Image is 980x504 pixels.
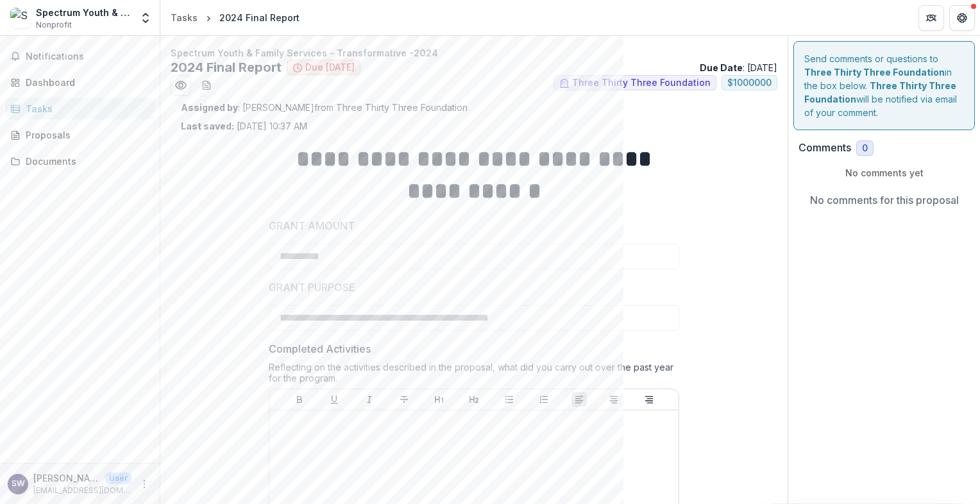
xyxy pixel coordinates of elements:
a: Tasks [5,98,155,119]
button: Underline [326,392,342,407]
button: Strike [396,392,412,407]
p: GRANT PURPOSE [269,280,355,295]
button: Heading 1 [432,392,447,407]
div: Sarah Woodard [12,480,25,488]
p: Completed Activities [269,341,371,357]
a: Documents [5,151,155,172]
h2: Comments [798,142,851,154]
strong: Assigned by [181,102,238,113]
div: Tasks [171,11,198,24]
p: User [105,473,131,484]
span: Due [DATE] [305,62,355,73]
p: No comments yet [798,166,970,180]
span: 0 [862,143,868,154]
button: Align Right [641,392,657,407]
button: Partners [918,5,944,31]
div: Send comments or questions to in the box below. will be notified via email of your comment. [793,41,975,130]
button: More [137,476,152,492]
a: Dashboard [5,72,155,93]
strong: Last saved: [181,121,234,131]
button: download-word-button [196,75,217,96]
span: Notifications [26,51,149,62]
p: GRANT AMOUNT [269,218,355,233]
img: Spectrum Youth & Family Services [10,8,31,28]
div: Tasks [26,102,144,115]
button: Bullet List [502,392,517,407]
div: Proposals [26,128,144,142]
strong: Three Thirty Three Foundation [804,67,945,78]
button: Align Left [571,392,587,407]
button: Align Center [606,392,621,407]
span: Three Thirty Three Foundation [572,78,711,88]
div: Reflecting on the activities described in the proposal, what did you carry out over the past year... [269,362,679,389]
strong: Due Date [700,62,743,73]
button: Italicize [362,392,377,407]
button: Get Help [949,5,975,31]
button: Notifications [5,46,155,67]
button: Preview a28beb17-6936-447b-a6d6-cdfa8cfe3ce8.pdf [171,75,191,96]
div: Spectrum Youth & Family Services [36,6,131,19]
p: [EMAIL_ADDRESS][DOMAIN_NAME] [33,485,131,496]
strong: Three Thirty Three Foundation [804,80,956,105]
p: No comments for this proposal [810,192,959,208]
nav: breadcrumb [165,8,305,27]
p: : [DATE] [700,61,777,74]
a: Proposals [5,124,155,146]
div: Documents [26,155,144,168]
button: Ordered List [536,392,552,407]
div: Dashboard [26,76,144,89]
div: 2024 Final Report [219,11,300,24]
p: : [PERSON_NAME] from Three Thirty Three Foundation [181,101,767,114]
p: [PERSON_NAME] [33,471,100,485]
p: Spectrum Youth & Family Services - Transformative -2024 [171,46,777,60]
button: Heading 2 [466,392,482,407]
h2: 2024 Final Report [171,60,282,75]
span: Nonprofit [36,19,72,31]
button: Open entity switcher [137,5,155,31]
p: [DATE] 10:37 AM [181,119,307,133]
span: $ 1000000 [727,78,772,88]
button: Bold [292,392,307,407]
a: Tasks [165,8,203,27]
